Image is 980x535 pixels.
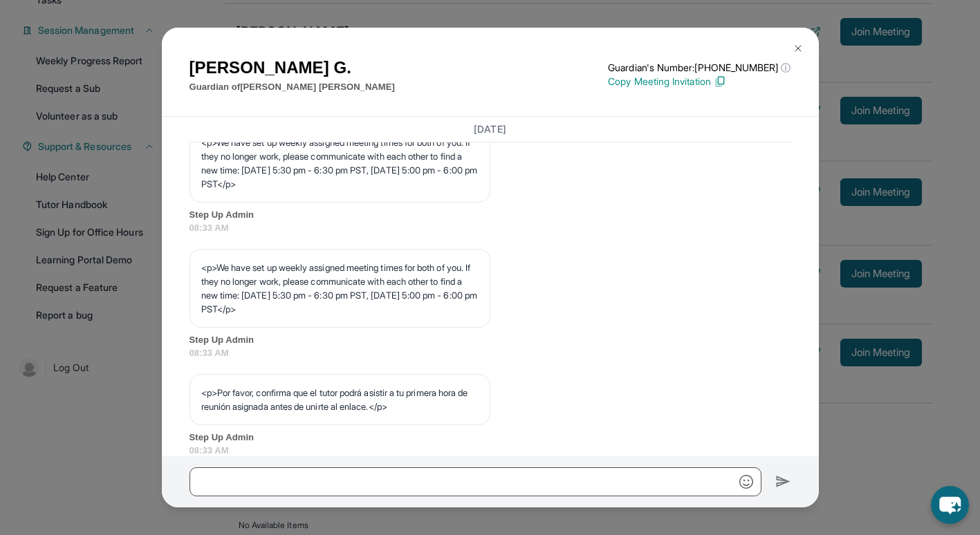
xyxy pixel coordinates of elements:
p: <p>We have set up weekly assigned meeting times for both of you. If they no longer work, please c... [201,135,479,191]
p: Guardian of [PERSON_NAME] [PERSON_NAME] [189,80,395,94]
img: Copy Icon [714,75,726,88]
p: <p>Por favor, confirma que el tutor podrá asistir a tu primera hora de reunión asignada antes de ... [201,386,479,413]
h1: [PERSON_NAME] G. [189,55,395,80]
span: Step Up Admin [189,431,791,444]
p: Guardian's Number: [PHONE_NUMBER] [608,61,791,75]
span: ⓘ [781,61,791,75]
img: Emoji [739,475,753,489]
img: Send icon [775,473,791,490]
span: Step Up Admin [189,333,791,347]
h3: [DATE] [189,122,791,136]
button: chat-button [931,486,969,524]
span: 08:33 AM [189,346,791,360]
span: Step Up Admin [189,208,791,222]
img: Close Icon [793,43,804,54]
span: 08:33 AM [189,444,791,458]
span: 08:33 AM [189,221,791,235]
p: Copy Meeting Invitation [608,75,791,88]
p: <p>We have set up weekly assigned meeting times for both of you. If they no longer work, please c... [201,261,479,316]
